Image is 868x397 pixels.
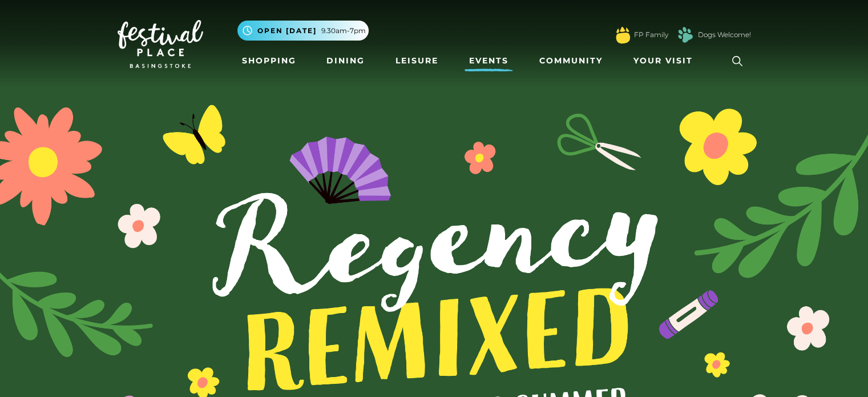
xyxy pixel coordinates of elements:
span: 9.30am-7pm [321,26,366,36]
a: Leisure [391,50,443,71]
a: FP Family [634,30,668,40]
a: Shopping [237,50,301,71]
img: Festival Place Logo [118,20,203,68]
span: Open [DATE] [257,26,317,36]
a: Your Visit [629,50,703,71]
a: Dining [322,50,369,71]
button: Open [DATE] 9.30am-7pm [237,21,369,41]
a: Community [535,50,607,71]
span: Your Visit [633,55,693,67]
a: Dogs Welcome! [698,30,751,40]
a: Events [465,50,513,71]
